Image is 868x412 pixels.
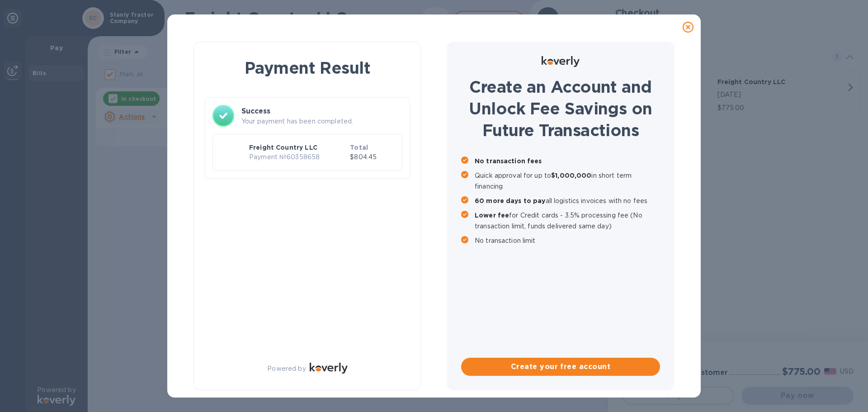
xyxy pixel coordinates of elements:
b: 60 more days to pay [475,197,546,204]
b: No transaction fees [475,157,542,165]
b: $1,000,000 [551,172,591,179]
p: $804.45 [350,152,395,162]
h3: Success [241,106,402,117]
p: all logistics invoices with no fees [475,195,660,206]
p: for Credit cards - 3.5% processing fee (No transaction limit, funds delivered same day) [475,210,660,232]
p: Your payment has been completed. [241,117,402,126]
span: Create your free account [468,361,653,372]
p: Payment № 60358658 [249,152,346,162]
img: Logo [542,56,580,67]
p: No transaction limit [475,235,660,246]
p: Quick approval for up to in short term financing [475,170,660,192]
p: Freight Country LLC [249,143,346,152]
button: Create your free account [461,358,660,376]
img: Logo [310,363,348,374]
h1: Payment Result [208,57,406,79]
b: Total [350,144,368,151]
h1: Create an Account and Unlock Fee Savings on Future Transactions [461,76,660,141]
b: Lower fee [475,212,509,219]
p: Powered by [267,364,306,374]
